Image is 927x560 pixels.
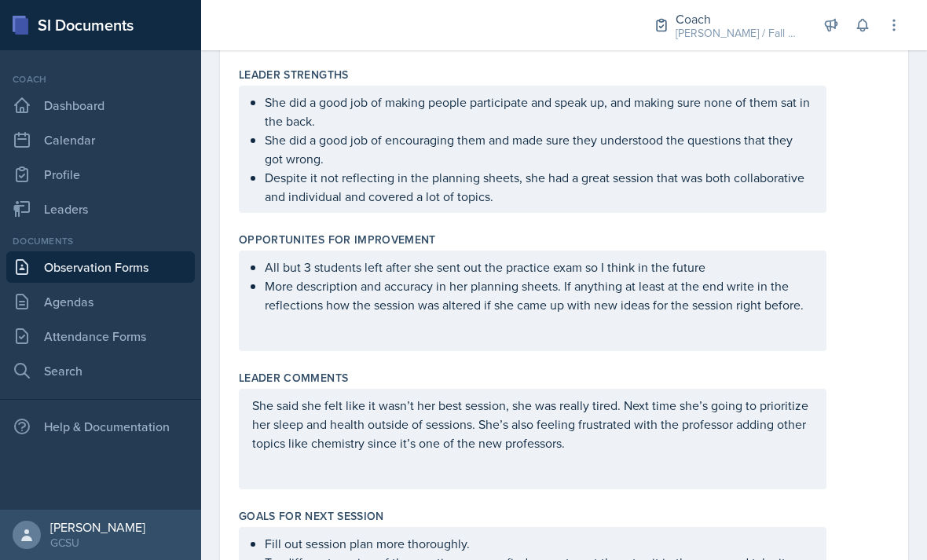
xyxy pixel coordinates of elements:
p: Fill out session plan more thoroughly. [265,534,813,553]
p: She did a good job of making people participate and speak up, and making sure none of them sat in... [265,93,813,130]
label: Leader Comments [239,370,348,386]
label: Leader Strengths [239,67,349,82]
a: Calendar [6,124,195,156]
p: She said she felt like it wasn’t her best session, she was really tired. Next time she’s going to... [252,396,813,452]
div: Help & Documentation [6,411,195,442]
a: Leaders [6,193,195,225]
a: Observation Forms [6,251,195,283]
div: Documents [6,234,195,248]
a: Profile [6,159,195,190]
div: [PERSON_NAME] / Fall 2025 [676,25,801,42]
a: Search [6,355,195,386]
p: She did a good job of encouraging them and made sure they understood the questions that they got ... [265,130,813,168]
p: All but 3 students left after she sent out the practice exam so I think in the future [265,258,813,276]
a: Agendas [6,286,195,317]
a: Attendance Forms [6,320,195,352]
div: [PERSON_NAME] [50,519,145,535]
a: Dashboard [6,90,195,121]
div: Coach [6,72,195,86]
div: Coach [676,9,801,28]
label: Opportunites for Improvement [239,232,436,247]
p: Despite it not reflecting in the planning sheets, she had a great session that was both collabora... [265,168,813,206]
p: More description and accuracy in her planning sheets. If anything at least at the end write in th... [265,276,813,314]
div: GCSU [50,535,145,551]
label: Goals for Next Session [239,508,384,524]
